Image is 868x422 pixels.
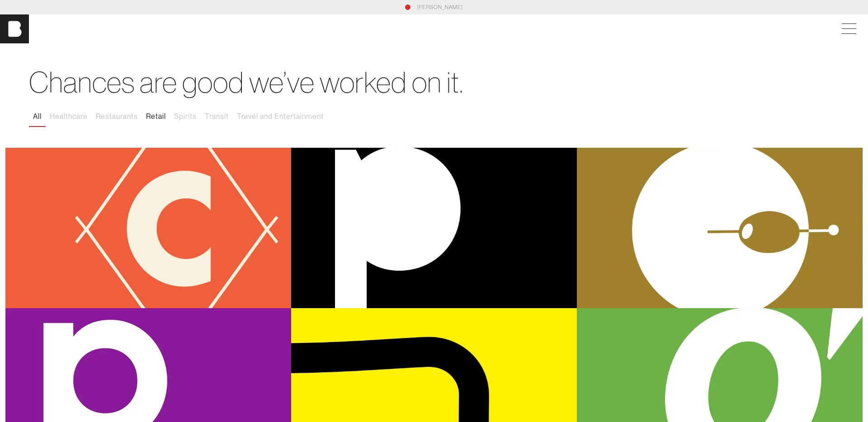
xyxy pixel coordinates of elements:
[29,107,46,126] button: All
[92,107,142,126] button: Restaurants
[46,107,92,126] button: Healthcare
[233,107,328,126] button: Travel and Entertainment
[417,3,463,11] a: [PERSON_NAME]
[170,107,201,126] button: Spirits
[201,107,233,126] button: Transit
[142,107,170,126] button: Retail
[29,65,839,100] h1: Chances are good we’ve worked on it.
